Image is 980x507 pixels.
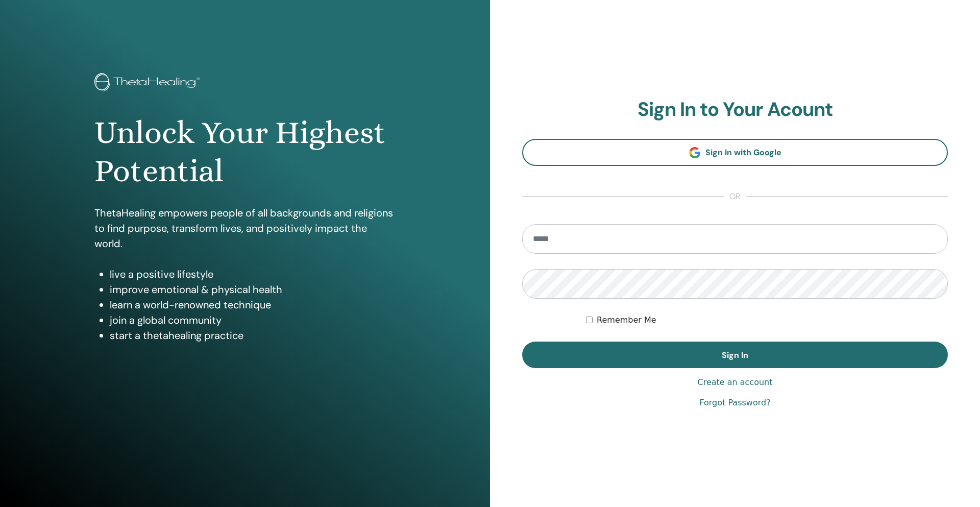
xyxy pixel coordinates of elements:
li: live a positive lifestyle [110,267,396,282]
li: join a global community [110,312,396,328]
span: or [724,190,746,203]
label: Remember Me [597,314,656,326]
p: ThetaHealing empowers people of all backgrounds and religions to find purpose, transform lives, a... [94,205,396,251]
a: Forgot Password? [699,397,770,409]
h1: Unlock Your Highest Potential [94,114,396,190]
li: learn a world-renowned technique [110,297,396,312]
button: Sign In [522,342,948,368]
a: Sign In with Google [522,139,948,166]
h2: Sign In to Your Acount [522,98,948,122]
span: Sign In [722,350,748,360]
li: improve emotional & physical health [110,282,396,297]
div: Keep me authenticated indefinitely or until I manually logout [586,314,948,326]
span: Sign In with Google [705,147,781,158]
li: start a thetahealing practice [110,328,396,343]
a: Create an account [697,376,772,389]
